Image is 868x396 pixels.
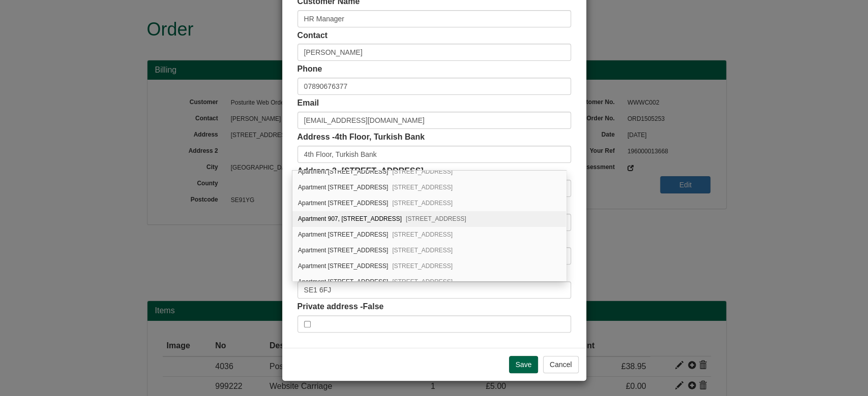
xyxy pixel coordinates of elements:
label: Address 2 - [297,166,424,177]
span: [STREET_ADDRESS] [392,247,453,254]
label: Phone [297,63,322,75]
div: Apartment 905, 251 Southwark Bridge Road [292,243,566,258]
label: Address - [297,131,425,143]
span: [STREET_ADDRESS] [392,262,453,270]
span: [STREET_ADDRESS] [392,200,453,207]
div: Apartment 910, 251 Southwark Bridge Road [292,164,566,180]
span: False [363,302,383,311]
span: [STREET_ADDRESS] [406,215,466,222]
div: Apartment 903, 251 Southwark Bridge Road [292,274,566,290]
div: Apartment 906, 251 Southwark Bridge Road [292,227,566,243]
button: Cancel [543,356,579,373]
span: 4th Floor, Turkish Bank [335,133,425,141]
input: Save [509,356,538,373]
div: Apartment 909, 251 Southwark Bridge Road [292,180,566,195]
span: [STREET_ADDRESS] [392,184,453,191]
div: Apartment 908, 251 Southwark Bridge Road [292,195,566,211]
div: Apartment 904, 251 Southwark Bridge Road [292,258,566,274]
label: Private address - [297,301,384,313]
span: [STREET_ADDRESS] [342,167,424,175]
label: Contact [297,30,328,42]
span: [STREET_ADDRESS] [392,168,453,175]
div: Apartment 907, 251 Southwark Bridge Road [292,211,566,227]
span: [STREET_ADDRESS] [392,278,453,285]
label: Email [297,97,319,109]
span: [STREET_ADDRESS] [392,231,453,238]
